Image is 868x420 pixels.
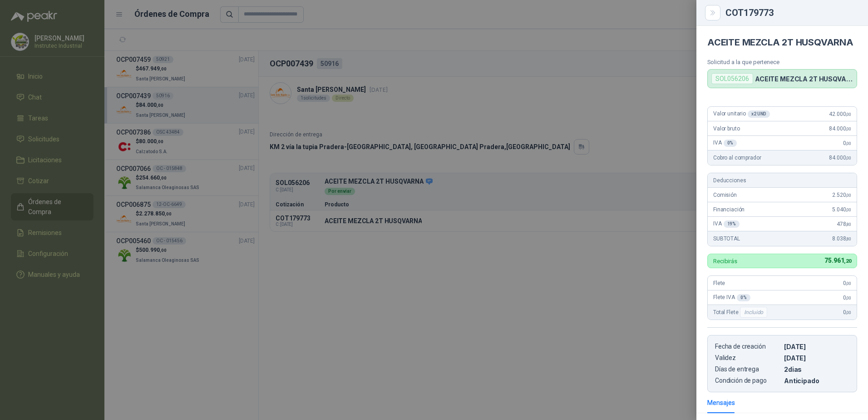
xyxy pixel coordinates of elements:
[713,125,740,132] span: Valor bruto
[724,220,740,228] div: 19 %
[824,257,851,264] span: 75.961
[713,220,740,228] span: IVA
[715,377,780,385] p: Condición de pago
[784,343,849,350] p: [DATE]
[843,280,851,286] span: 0
[707,398,735,408] div: Mensajes
[737,294,750,301] div: 0 %
[713,206,745,213] span: Financiación
[755,75,853,83] p: ACEITE MEZCLA 2T HUSQVARNA
[715,343,780,350] p: Fecha de creación
[740,307,767,318] div: Incluido
[748,110,770,118] div: x 2 UND
[846,193,851,198] span: ,00
[843,309,851,315] span: 0
[713,140,737,147] span: IVA
[832,235,851,242] span: 8.038
[707,37,857,48] h4: ACEITE MEZCLA 2T HUSQVARNA
[725,8,857,17] div: COT179773
[713,280,725,286] span: Flete
[846,155,851,160] span: ,00
[707,7,718,18] button: Close
[832,192,851,198] span: 2.520
[711,73,753,84] div: SOL056206
[829,125,851,132] span: 84.000
[829,155,851,161] span: 84.000
[784,365,849,373] p: 2 dias
[846,222,851,227] span: ,80
[713,155,761,161] span: Cobro al comprador
[844,258,851,264] span: ,20
[715,354,780,362] p: Validez
[846,236,851,241] span: ,80
[846,281,851,286] span: ,00
[829,111,851,117] span: 42.000
[837,221,851,227] span: 478
[724,140,737,147] div: 0 %
[713,235,740,242] span: SUBTOTAL
[713,258,737,264] p: Recibirás
[713,110,770,118] span: Valor unitario
[846,112,851,117] span: ,00
[832,206,851,213] span: 5.040
[843,295,851,301] span: 0
[713,294,750,301] span: Flete IVA
[846,310,851,315] span: ,00
[715,365,780,373] p: Días de entrega
[784,377,849,385] p: Anticipado
[846,126,851,131] span: ,00
[846,207,851,212] span: ,00
[784,354,849,362] p: [DATE]
[846,295,851,300] span: ,00
[843,140,851,146] span: 0
[713,177,746,184] span: Deducciones
[713,307,769,318] span: Total Flete
[713,192,737,198] span: Comisión
[846,141,851,146] span: ,00
[707,59,857,65] p: Solicitud a la que pertenece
